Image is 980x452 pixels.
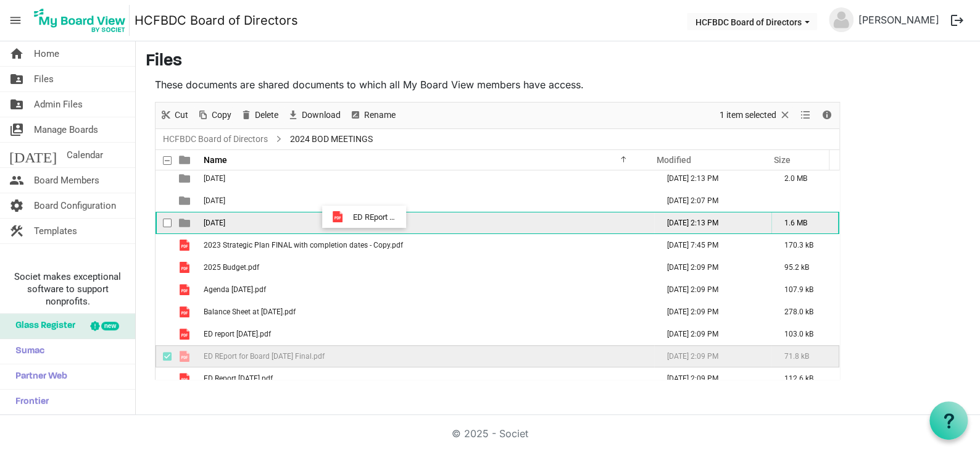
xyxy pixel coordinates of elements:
td: ED Report May 2024.pdf is template cell column header Name [200,367,654,390]
div: Copy [193,103,236,128]
button: Download [284,107,343,123]
span: menu [4,9,27,32]
div: Clear selection [715,103,795,128]
span: Board Configuration [34,193,116,218]
span: 1 item selected [718,107,778,123]
td: checkbox [156,212,172,234]
td: 103.0 kB is template cell column header Size [771,323,839,345]
td: August 26, 2025 2:09 PM column header Modified [654,323,771,345]
span: Societ makes exceptional software to support nonprofits. [6,270,130,308]
button: Rename [347,107,397,123]
span: Manage Boards [34,117,98,142]
div: Delete [236,103,283,128]
td: is template cell column header type [172,167,200,190]
span: Templates [34,219,77,243]
button: Cut [157,107,190,123]
a: HCFBDC Board of Directors [135,8,298,33]
span: ED report [DATE].pdf [204,330,271,338]
td: checkbox [156,301,172,323]
td: ED REport for Board September 23 2024 Final.pdf is template cell column header Name [200,345,654,367]
span: Rename [363,107,397,123]
div: Cut [156,103,193,128]
span: 2024 BOD MEETINGS [288,132,375,147]
td: August 26, 2025 2:13 PM column header Modified [654,167,771,190]
td: August 26, 2025 2:09 PM column header Modified [654,301,771,323]
span: folder_shared [9,67,24,91]
span: Copy [210,107,233,123]
td: August 29, 2024 7:45 PM column header Modified [654,234,771,256]
button: Delete [238,107,280,123]
button: Selection [717,107,793,123]
td: 1.6 MB is template cell column header Size [771,212,839,234]
span: [DATE] [204,196,225,205]
div: Download [283,103,345,128]
td: August 26, 2025 2:07 PM column header Modified [654,190,771,212]
td: checkbox [156,278,172,301]
h3: Files [146,51,970,72]
span: ED REport for Board [DATE] Final.pdf [204,352,325,361]
span: Calendar [67,143,103,167]
td: checkbox [156,256,172,278]
span: Cut [173,107,189,123]
td: 2023 Strategic Plan FINAL with completion dates - Copy.pdf is template cell column header Name [200,234,654,256]
span: people [9,168,24,193]
td: is template cell column header type [172,345,200,367]
td: is template cell column header type [172,367,200,390]
span: [DATE] [204,219,225,227]
td: August 26, 2025 2:13 PM column header Modified [654,212,771,234]
td: Balance Sheet at Aug 31 2024.pdf is template cell column header Name [200,301,654,323]
td: checkbox [156,167,172,190]
a: HCFBDC Board of Directors [160,132,270,147]
span: settings [9,193,24,218]
span: 2025 Budget.pdf [204,263,259,272]
a: © 2025 - Societ [452,427,528,440]
span: Files [34,67,54,91]
td: ED report December 2024.pdf is template cell column header Name [200,323,654,345]
td: is template cell column header Size [771,190,839,212]
td: checkbox [156,234,172,256]
span: Frontier [9,390,49,414]
td: checkbox [156,323,172,345]
td: 170.3 kB is template cell column header Size [771,234,839,256]
td: is template cell column header type [172,256,200,278]
td: 95.2 kB is template cell column header Size [771,256,839,278]
td: checkbox [156,345,172,367]
span: [DATE] [9,143,57,167]
td: November 2024 is template cell column header Name [200,167,654,190]
td: is template cell column header type [172,323,200,345]
span: Board Members [34,168,99,193]
td: September 2024 is template cell column header Name [200,212,654,234]
span: Name [204,155,227,165]
td: 107.9 kB is template cell column header Size [771,278,839,301]
td: checkbox [156,190,172,212]
td: August 26, 2025 2:09 PM column header Modified [654,345,771,367]
a: My Board View Logo [30,5,135,36]
td: 2.0 MB is template cell column header Size [771,167,839,190]
span: Partner Web [9,364,67,389]
span: ED Report [DATE].pdf [204,374,273,383]
button: logout [944,7,970,33]
td: is template cell column header type [172,190,200,212]
td: 278.0 kB is template cell column header Size [771,301,839,323]
td: August 26, 2025 2:09 PM column header Modified [654,256,771,278]
td: Agenda December 2024.pdf is template cell column header Name [200,278,654,301]
td: is template cell column header type [172,301,200,323]
span: folder_shared [9,92,24,117]
span: Admin Files [34,92,83,117]
button: Details [818,107,835,123]
span: switch_account [9,117,24,142]
td: 112.6 kB is template cell column header Size [771,367,839,390]
img: My Board View Logo [30,5,130,36]
span: home [9,41,24,66]
button: View dropdownbutton [797,107,812,123]
span: construction [9,219,24,243]
td: 71.8 kB is template cell column header Size [771,345,839,367]
td: checkbox [156,367,172,390]
td: August 26, 2025 2:09 PM column header Modified [654,278,771,301]
span: Delete [254,107,280,123]
span: [DATE] [204,174,225,183]
span: Home [34,41,59,66]
td: August 26, 2025 2:09 PM column header Modified [654,367,771,390]
td: October 2024 is template cell column header Name [200,190,654,212]
div: Rename [345,103,400,128]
